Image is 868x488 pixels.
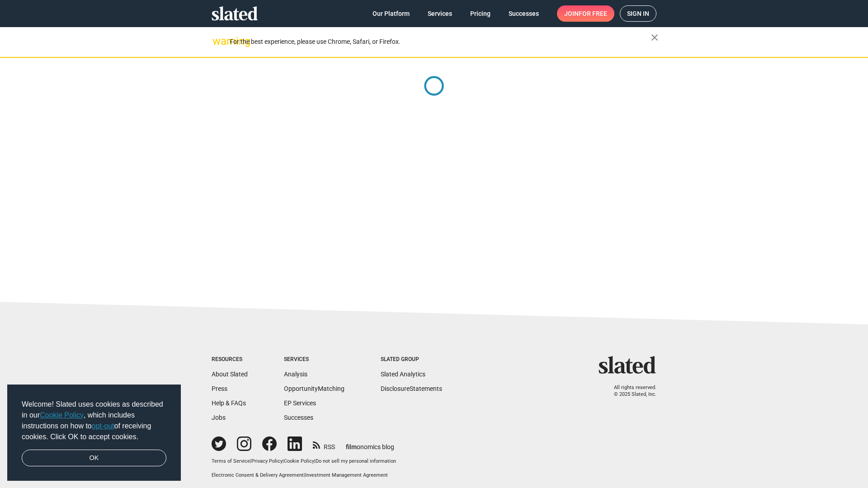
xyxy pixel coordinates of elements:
[92,422,114,430] a: opt-out
[305,472,388,478] a: Investment Management Agreement
[212,385,227,392] a: Press
[284,356,344,363] div: Services
[284,385,344,392] a: OpportunityMatching
[463,5,498,22] a: Pricing
[428,5,452,22] span: Services
[7,385,181,481] div: cookieconsent
[284,399,316,407] a: EP Services
[557,5,614,22] a: Joinfor free
[313,437,335,451] a: RSS
[470,5,491,22] span: Pricing
[564,5,607,22] span: Join
[420,5,459,22] a: Services
[212,356,248,363] div: Resources
[509,5,539,22] span: Successes
[212,458,250,464] a: Terms of Service
[284,458,314,464] a: Cookie Policy
[579,5,607,22] span: for free
[620,5,656,22] a: Sign in
[212,371,248,378] a: About Slated
[649,32,660,43] mat-icon: close
[230,36,651,48] div: For the best experience, please use Chrome, Safari, or Firefox.
[346,436,394,451] a: filmonomics blog
[316,458,396,465] button: Do not sell my personal information
[381,385,442,392] a: DisclosureStatements
[212,472,304,478] a: Electronic Consent & Delivery Agreement
[381,371,425,378] a: Slated Analytics
[381,356,442,363] div: Slated Group
[212,414,226,421] a: Jobs
[212,36,223,47] mat-icon: warning
[373,5,410,22] span: Our Platform
[22,399,166,442] span: Welcome! Slated uses cookies as described in our , which includes instructions on how to of recei...
[604,385,656,398] p: All rights reserved. © 2025 Slated, Inc.
[627,6,649,21] span: Sign in
[283,458,284,464] span: |
[346,443,357,450] span: film
[212,399,246,407] a: Help & FAQs
[40,411,84,419] a: Cookie Policy
[501,5,546,22] a: Successes
[314,458,316,464] span: |
[284,414,313,421] a: Successes
[365,5,417,22] a: Our Platform
[304,472,305,478] span: |
[22,450,166,467] a: dismiss cookie message
[251,458,283,464] a: Privacy Policy
[284,371,307,378] a: Analysis
[250,458,251,464] span: |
